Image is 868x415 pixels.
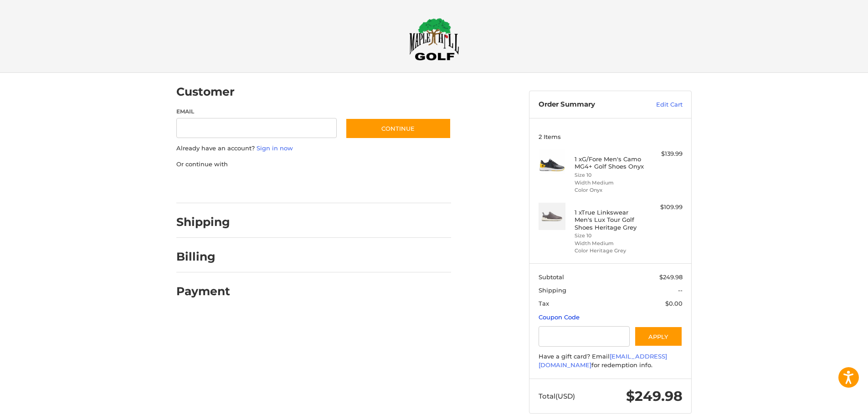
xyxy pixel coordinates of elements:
[575,240,644,247] li: Width Medium
[251,178,319,194] iframe: PayPal-paylater
[176,284,230,298] h2: Payment
[575,155,644,170] h4: 1 x G/Fore Men's Camo MG4+ Golf Shoes Onyx
[539,352,683,370] div: Have a gift card? Email for redemption info.
[539,300,549,307] span: Tax
[665,300,683,307] span: $0.00
[539,133,683,140] h3: 2 Items
[409,18,459,61] img: Maple Hill Golf
[575,171,644,179] li: Size 10
[575,247,644,255] li: Color Heritage Grey
[539,273,564,281] span: Subtotal
[345,118,451,139] button: Continue
[626,388,683,405] span: $249.98
[575,232,644,240] li: Size 10
[176,144,451,153] p: Already have an account?
[176,250,230,264] h2: Billing
[539,287,566,294] span: Shipping
[257,144,293,152] a: Sign in now
[539,313,580,321] a: Coupon Code
[174,178,242,194] iframe: PayPal-paypal
[647,203,683,212] div: $109.99
[176,160,451,169] p: Or continue with
[539,100,637,109] h3: Order Summary
[575,186,644,194] li: Color Onyx
[659,273,683,281] span: $249.98
[176,85,235,99] h2: Customer
[634,326,683,347] button: Apply
[539,392,575,400] span: Total (USD)
[575,209,644,231] h4: 1 x True Linkswear Men's Lux Tour Golf Shoes Heritage Grey
[647,149,683,159] div: $139.99
[539,326,630,347] input: Gift Certificate or Coupon Code
[678,287,683,294] span: --
[176,108,337,116] label: Email
[176,215,230,229] h2: Shipping
[575,179,644,187] li: Width Medium
[637,100,683,109] a: Edit Cart
[328,178,396,194] iframe: PayPal-venmo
